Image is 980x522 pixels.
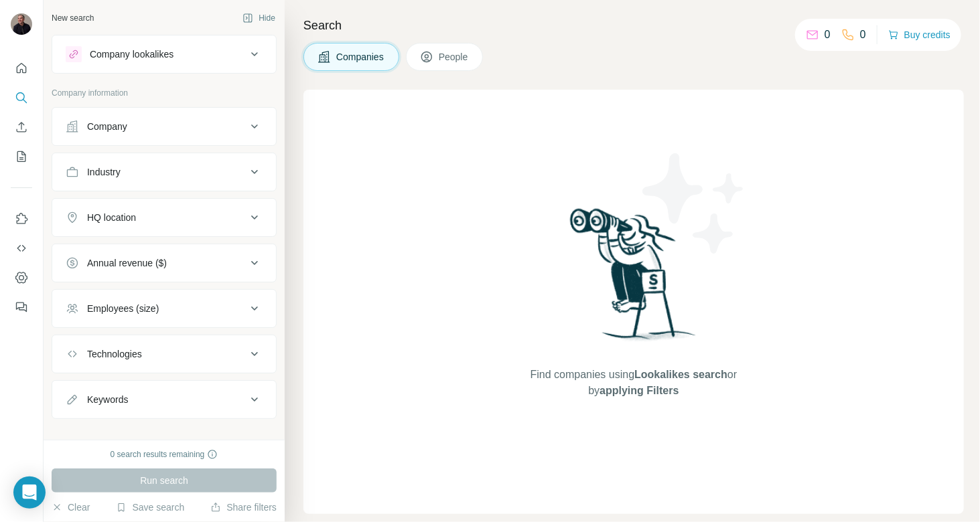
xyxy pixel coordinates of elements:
[52,338,276,370] button: Technologies
[336,50,385,64] span: Companies
[439,50,470,64] span: People
[52,12,94,24] div: New search
[11,86,32,110] button: Search
[303,16,964,35] h4: Search
[11,236,32,260] button: Use Surfe API
[52,201,276,234] button: HQ location
[11,56,32,80] button: Quick start
[52,247,276,279] button: Annual revenue ($)
[87,211,136,224] div: HQ location
[52,292,276,325] button: Employees (size)
[87,393,128,406] div: Keywords
[52,383,276,416] button: Keywords
[600,385,679,396] span: applying Filters
[87,302,159,315] div: Employees (size)
[11,145,32,169] button: My lists
[90,48,173,61] div: Company lookalikes
[860,27,866,43] p: 0
[116,501,184,514] button: Save search
[11,295,32,319] button: Feedback
[210,501,277,514] button: Share filters
[52,501,90,514] button: Clear
[87,165,121,179] div: Industry
[52,87,277,99] p: Company information
[52,38,276,70] button: Company lookalikes
[527,367,741,399] span: Find companies using or by
[634,143,754,264] img: Surfe Illustration - Stars
[634,369,727,380] span: Lookalikes search
[87,256,167,270] div: Annual revenue ($)
[825,27,831,43] p: 0
[11,266,32,290] button: Dashboard
[52,156,276,188] button: Industry
[111,448,218,460] div: 0 search results remaining
[52,110,276,143] button: Company
[888,25,951,44] button: Buy credits
[11,115,32,139] button: Enrich CSV
[87,120,127,133] div: Company
[11,207,32,231] button: Use Surfe on LinkedIn
[233,8,285,28] button: Hide
[87,347,142,361] div: Technologies
[13,476,46,509] div: Open Intercom Messenger
[564,205,703,354] img: Surfe Illustration - Woman searching with binoculars
[11,13,32,35] img: Avatar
